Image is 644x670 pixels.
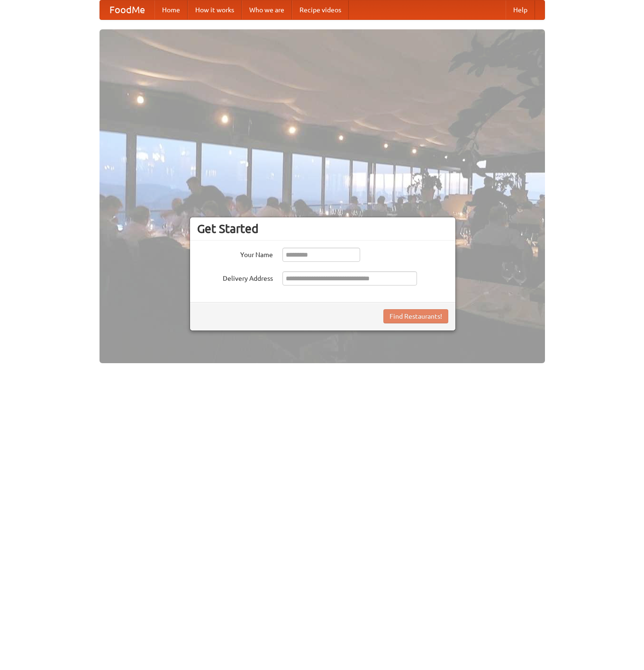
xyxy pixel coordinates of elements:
[292,0,349,19] a: Recipe videos
[197,222,448,236] h3: Get Started
[506,0,535,19] a: Help
[242,0,292,19] a: Who we are
[188,0,242,19] a: How it works
[154,0,188,19] a: Home
[197,271,273,283] label: Delivery Address
[197,248,273,259] label: Your Name
[383,309,448,323] button: Find Restaurants!
[100,0,154,19] a: FoodMe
